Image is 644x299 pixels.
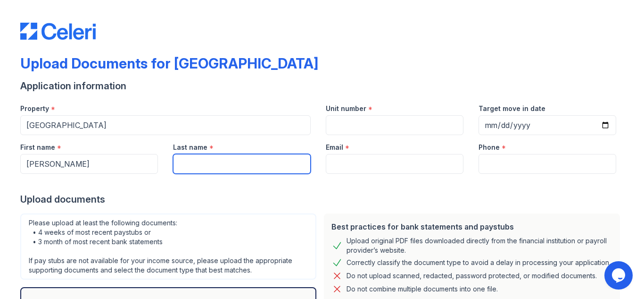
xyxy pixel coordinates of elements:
label: Last name [173,143,207,152]
label: Email [326,143,343,152]
label: Target move in date [479,104,545,113]
div: Upload Documents for [GEOGRAPHIC_DATA] [20,55,318,72]
label: Unit number [326,104,366,113]
div: Correctly classify the document type to avoid a delay in processing your application. [347,257,611,268]
label: Property [20,104,49,113]
label: Phone [479,143,500,152]
div: Upload original PDF files downloaded directly from the financial institution or payroll provider’... [347,236,612,255]
div: Do not upload scanned, redacted, password protected, or modified documents. [347,270,597,282]
div: Best practices for bank statements and paystubs [331,221,612,232]
iframe: chat widget [604,261,635,290]
img: CE_Logo_Blue-a8612792a0a2168367f1c8372b55b34899dd931a85d93a1a3d3e32e68fde9ad4.png [20,23,96,40]
div: Upload documents [20,193,624,206]
div: Do not combine multiple documents into one file. [347,283,498,295]
div: Please upload at least the following documents: • 4 weeks of most recent paystubs or • 3 month of... [20,214,316,280]
label: First name [20,143,55,152]
div: Application information [20,79,624,93]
